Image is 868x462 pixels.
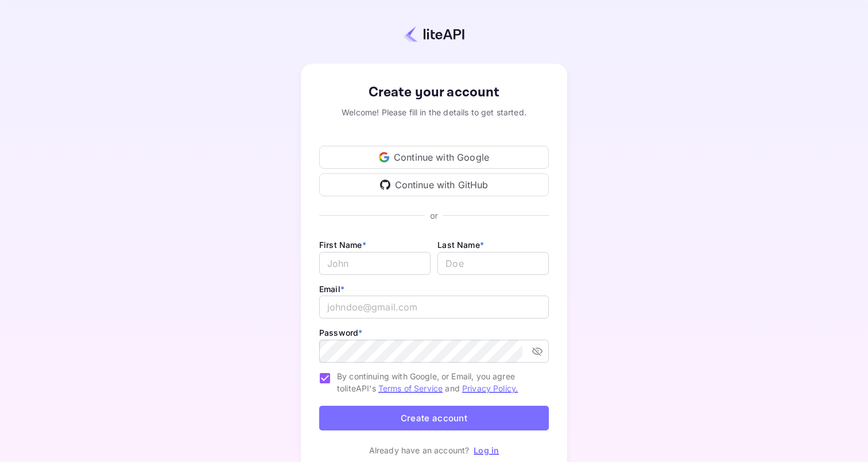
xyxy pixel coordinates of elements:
[319,406,549,430] button: Create account
[337,370,540,394] span: By continuing with Google, or Email, you agree to liteAPI's and
[319,146,549,169] div: Continue with Google
[462,383,518,393] a: Privacy Policy.
[437,240,484,250] label: Last Name
[319,252,431,275] input: John
[527,341,548,362] button: toggle password visibility
[319,328,362,337] label: Password
[474,445,499,455] a: Log in
[378,383,443,393] a: Terms of Service
[437,252,549,275] input: Doe
[319,284,344,294] label: Email
[369,444,470,456] p: Already have an account?
[404,26,464,42] img: liteapi
[319,173,549,196] div: Continue with GitHub
[319,296,549,319] input: johndoe@gmail.com
[319,106,549,118] div: Welcome! Please fill in the details to get started.
[319,82,549,103] div: Create your account
[319,240,366,250] label: First Name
